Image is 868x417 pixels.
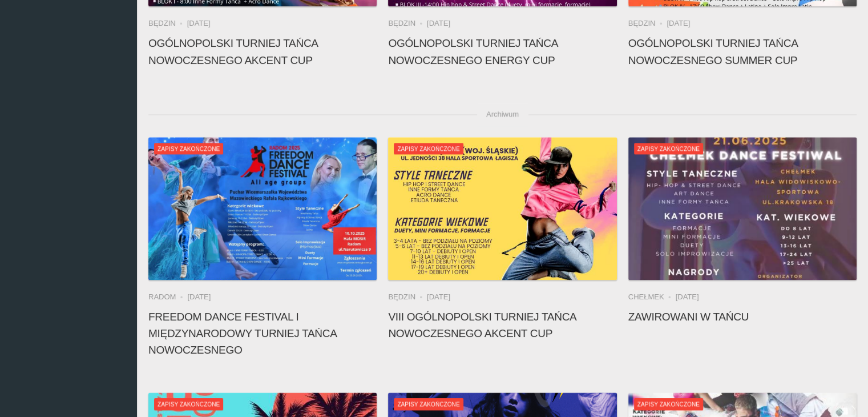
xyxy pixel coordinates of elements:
[388,308,616,342] h4: VIII Ogólnopolski Turniej Tańca Nowoczesnego AKCENT CUP
[634,143,703,154] span: Zapisy zakończone
[676,291,699,303] li: [DATE]
[388,18,427,29] li: Będzin
[628,291,676,303] li: Chełmek
[187,291,211,303] li: [DATE]
[628,137,857,280] img: Zawirowani w tańcu
[148,35,377,68] h4: Ogólnopolski Turniej Tańca Nowoczesnego AKCENT CUP
[667,18,690,29] li: [DATE]
[388,35,616,68] h4: Ogólnopolski Turniej Tańca Nowoczesnego ENERGY CUP
[628,18,667,29] li: Będzin
[427,18,450,29] li: [DATE]
[154,143,223,154] span: Zapisy zakończone
[148,291,187,303] li: Radom
[628,308,857,325] h4: Zawirowani w tańcu
[477,103,528,126] span: Archiwum
[394,398,463,410] span: Zapisy zakończone
[388,291,427,303] li: Będzin
[388,137,616,280] img: VIII Ogólnopolski Turniej Tańca Nowoczesnego AKCENT CUP
[388,137,616,280] a: VIII Ogólnopolski Turniej Tańca Nowoczesnego AKCENT CUPZapisy zakończone
[628,137,857,280] a: Zawirowani w tańcu Zapisy zakończone
[148,137,377,280] a: FREEDOM DANCE FESTIVAL I Międzynarodowy Turniej Tańca NowoczesnegoZapisy zakończone
[628,35,857,68] h4: Ogólnopolski Turniej Tańca Nowoczesnego SUMMER CUP
[148,308,377,359] h4: FREEDOM DANCE FESTIVAL I Międzynarodowy Turniej Tańca Nowoczesnego
[187,18,211,29] li: [DATE]
[634,398,703,410] span: Zapisy zakończone
[148,18,187,29] li: Będzin
[148,137,377,280] img: FREEDOM DANCE FESTIVAL I Międzynarodowy Turniej Tańca Nowoczesnego
[154,398,223,410] span: Zapisy zakończone
[394,143,463,154] span: Zapisy zakończone
[427,291,450,303] li: [DATE]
